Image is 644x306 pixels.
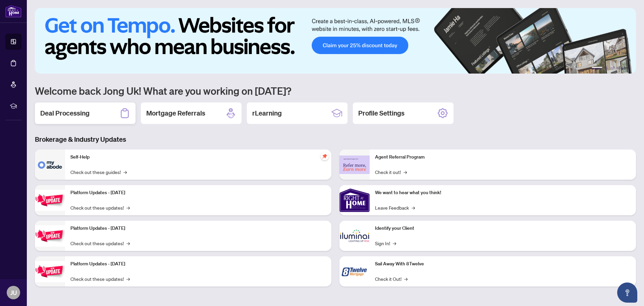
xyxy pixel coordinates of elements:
[70,225,326,232] p: Platform Updates - [DATE]
[70,204,130,211] a: Check out these updates!→
[35,135,636,144] h3: Brokerage & Industry Updates
[404,168,407,176] span: →
[35,149,65,180] img: Self-Help
[35,8,636,74] img: Slide 0
[404,275,408,282] span: →
[35,225,65,247] img: Platform Updates - July 8, 2025
[321,152,329,160] span: pushpin
[605,67,608,70] button: 2
[339,221,370,251] img: Identify your Client
[375,239,396,247] a: Sign In!→
[252,108,282,118] h2: rLearning
[70,239,130,247] a: Check out these updates!→
[70,154,326,161] p: Self-Help
[40,108,90,118] h2: Deal Processing
[123,168,127,176] span: →
[375,189,631,196] p: We want to hear what you think!
[126,204,130,211] span: →
[70,168,127,176] a: Check out these guides!→
[592,67,602,70] button: 1
[375,260,631,268] p: Sail Away With 8Twelve
[35,84,636,97] h1: Welcome back Jong Uk! What are you working on [DATE]?
[339,156,370,174] img: Agent Referral Program
[70,260,326,268] p: Platform Updates - [DATE]
[610,67,613,70] button: 3
[146,108,205,118] h2: Mortgage Referrals
[375,168,407,176] a: Check it out!→
[375,204,415,211] a: Leave Feedback→
[412,204,415,211] span: →
[393,239,396,247] span: →
[70,275,130,282] a: Check out these updates!→
[617,282,637,303] button: Open asap
[621,67,624,70] button: 5
[375,154,631,161] p: Agent Referral Program
[35,261,65,282] img: Platform Updates - June 23, 2025
[10,288,17,297] span: JU
[70,189,326,196] p: Platform Updates - [DATE]
[5,5,21,17] img: logo
[35,190,65,211] img: Platform Updates - July 21, 2025
[375,275,408,282] a: Check it Out!→
[126,275,130,282] span: →
[627,67,629,70] button: 6
[616,67,619,70] button: 4
[375,225,631,232] p: Identify your Client
[339,256,370,287] img: Sail Away With 8Twelve
[339,185,370,215] img: We want to hear what you think!
[126,239,130,247] span: →
[358,108,405,118] h2: Profile Settings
